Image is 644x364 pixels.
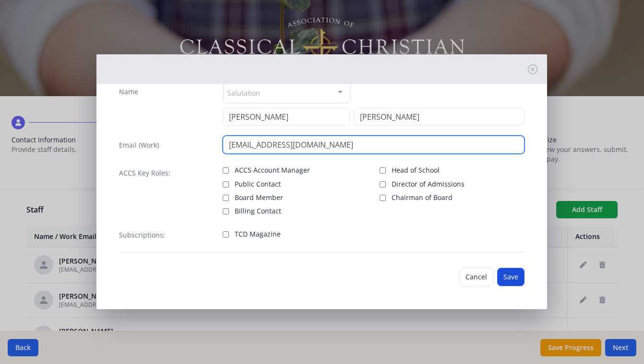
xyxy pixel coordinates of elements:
[235,229,281,239] span: TCD Magazine
[459,268,493,286] button: Cancel
[235,165,310,175] span: ACCS Account Manager
[392,193,453,202] span: Chairman of Board
[235,193,283,202] span: Board Member
[119,140,159,150] label: Email (Work)
[119,87,138,97] label: Name
[223,136,525,154] input: contact@site.com
[235,206,281,216] span: Billing Contact
[223,208,229,214] input: Billing Contact
[223,108,350,126] input: First Name
[392,165,440,175] span: Head of School
[354,108,525,126] input: Last Name
[497,268,525,286] button: Save
[380,181,386,188] input: Director of Admissions
[392,179,465,189] span: Director of Admissions
[119,230,165,240] label: Subscriptions:
[119,168,170,178] label: ACCS Key Roles:
[235,179,281,189] span: Public Contact
[380,167,386,174] input: Head of School
[380,195,386,201] input: Chairman of Board
[223,195,229,201] input: Board Member
[223,181,229,188] input: Public Contact
[223,231,229,238] input: TCD Magazine
[223,167,229,174] input: ACCS Account Manager
[227,87,260,98] span: Salutation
